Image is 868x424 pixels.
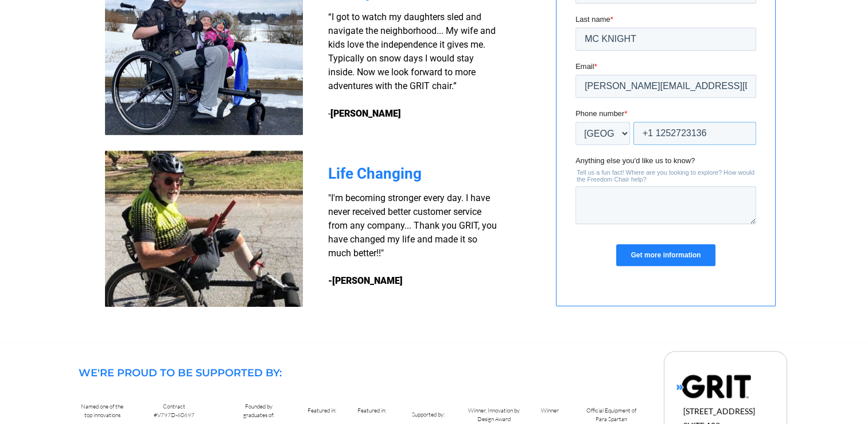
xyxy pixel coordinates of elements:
[541,407,559,414] span: Winner
[468,407,520,423] span: Winner, Innovation by Design Award
[243,403,274,419] span: Founded by graduates of:
[79,367,282,379] span: WE'RE PROUD TO BE SUPPORTED BY:
[586,407,636,423] span: Official Equipment of Para Spartan
[81,403,123,419] span: Named one of the top innovations
[683,406,755,416] span: [STREET_ADDRESS]
[357,407,386,414] span: Featured in:
[412,411,445,418] span: Supported by:
[328,165,422,182] span: Life Changing
[328,192,497,259] span: "I'm becoming stronger every day. I have never received better customer service from any company....
[328,275,403,286] strong: -[PERSON_NAME]
[154,403,194,419] span: Contract #V797D-60697
[308,407,336,414] span: Featured in:
[328,11,496,119] span: “I got to watch my daughters sled and navigate the neighborhood... My wife and kids love the inde...
[330,108,401,119] strong: [PERSON_NAME]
